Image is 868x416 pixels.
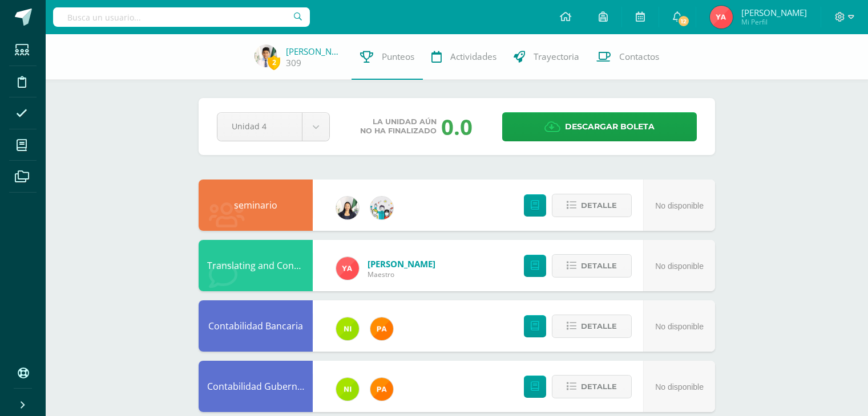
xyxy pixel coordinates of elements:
img: ca60df5ae60ada09d1f93a1da4ab2e41.png [336,378,359,401]
div: 0.0 [441,112,473,141]
img: ca60df5ae60ada09d1f93a1da4ab2e41.png [336,317,359,340]
img: 1cdec18536d9f5a5b7f2cbf939bcf624.png [710,6,733,28]
button: Detalle [552,315,632,338]
img: 81049356b3b16f348f04480ea0cb6817.png [370,317,393,340]
span: Trayectoria [534,51,579,63]
div: Translating and Conversation [199,240,313,291]
span: Actividades [450,51,496,63]
a: Punteos [352,34,423,80]
span: No disponible [655,201,704,210]
span: Detalle [581,195,617,216]
a: Descargar boleta [502,112,697,141]
a: [PERSON_NAME] [286,46,343,57]
img: dc443ddcf056d1407eb58bec7b834d93.png [370,197,393,219]
span: No disponible [655,382,704,391]
div: Contabilidad Bancaria [199,300,313,352]
span: Unidad 4 [232,113,288,140]
span: Detalle [581,255,617,276]
img: 81049356b3b16f348f04480ea0cb6817.png [370,378,393,401]
span: Punteos [382,51,414,63]
input: Busca un usuario... [53,7,310,27]
span: La unidad aún no ha finalizado [360,117,437,136]
div: Contabilidad Gubernamental [199,361,313,412]
span: Mi Perfil [741,17,807,27]
button: Detalle [552,194,632,217]
a: 309 [286,57,301,69]
span: Contactos [619,51,659,63]
span: [PERSON_NAME] [741,7,807,18]
a: Actividades [423,34,505,80]
span: Detalle [581,376,617,397]
span: No disponible [655,262,704,271]
a: Trayectoria [505,34,588,80]
img: 36cf82a7637ef7d1216c4dcc2ae2f54e.png [336,197,359,219]
a: Contactos [588,34,668,80]
span: 12 [677,15,690,27]
button: Detalle [552,375,632,398]
a: [PERSON_NAME] [368,258,435,270]
button: Detalle [552,254,632,278]
div: seminario [199,180,313,231]
span: Maestro [368,270,435,279]
span: Detalle [581,316,617,337]
a: Unidad 4 [217,113,329,141]
span: No disponible [655,322,704,331]
img: 90ee13623fa7c5dbc2270dab131931b4.png [336,257,359,280]
span: 2 [268,55,280,70]
span: Descargar boleta [565,113,655,141]
img: f074d3538d37399182c07bd74d697dcc.png [255,44,277,67]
